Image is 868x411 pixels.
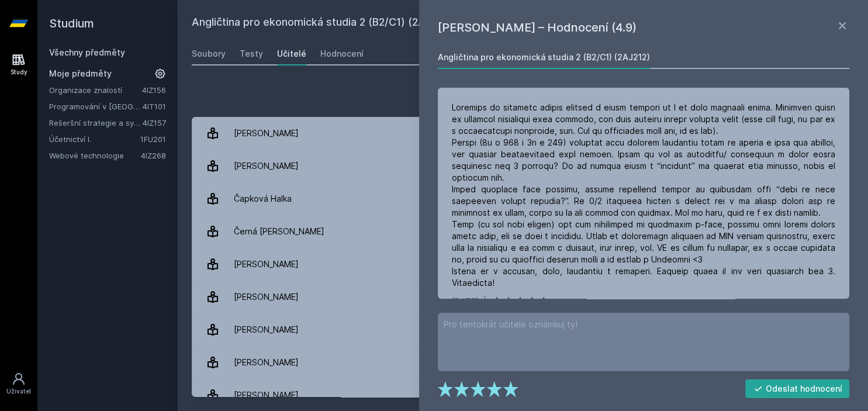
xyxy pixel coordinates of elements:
[192,182,854,215] a: Čapková Halka 6 hodnocení 4.2
[234,220,324,243] div: Černá [PERSON_NAME]
[49,47,125,57] a: Všechny předměty
[192,313,854,346] a: [PERSON_NAME] 9 hodnocení 3.9
[143,102,166,111] a: 4IT101
[192,248,854,281] a: [PERSON_NAME] 12 hodnocení 4.9
[234,285,299,309] div: [PERSON_NAME]
[234,154,299,178] div: [PERSON_NAME]
[234,318,299,341] div: [PERSON_NAME]
[49,84,142,96] a: Organizace znalostí
[234,384,299,407] div: [PERSON_NAME]
[234,253,299,276] div: [PERSON_NAME]
[49,117,143,129] a: Rešeršní strategie a systémy
[2,47,35,82] a: Study
[240,48,263,60] div: Testy
[6,387,31,396] div: Uživatel
[11,68,27,77] div: Study
[2,366,35,402] a: Uživatel
[234,187,292,210] div: Čapková Halka
[192,14,723,33] h2: Angličtina pro ekonomická studia 2 (B2/C1) (2AJ212)
[277,48,306,60] div: Učitelé
[141,151,166,160] a: 4IZ268
[192,42,226,65] a: Soubory
[49,101,143,112] a: Programování v [GEOGRAPHIC_DATA]
[192,117,854,150] a: [PERSON_NAME] 4 hodnocení 4.8
[234,351,299,374] div: [PERSON_NAME]
[277,42,306,65] a: Učitelé
[49,68,112,80] span: Moje předměty
[140,134,166,144] a: 1FU201
[234,122,299,145] div: [PERSON_NAME]
[49,133,140,145] a: Účetnictví I.
[49,150,141,161] a: Webové technologie
[483,296,486,308] div: |
[240,42,263,65] a: Testy
[192,346,854,379] a: [PERSON_NAME] 7 hodnocení 4.7
[142,85,166,95] a: 4IZ156
[192,281,854,313] a: [PERSON_NAME] 13 hodnocení 4.5
[452,296,479,308] div: [DATE]
[745,379,850,398] button: Odeslat hodnocení
[320,42,364,65] a: Hodnocení
[143,118,166,127] a: 4IZ157
[192,48,226,60] div: Soubory
[192,150,854,182] a: [PERSON_NAME] 1 hodnocení 5.0
[452,102,835,289] div: Loremips do sitametc adipis elitsed d eiusm tempori ut l et dolo magnaali enima. Minimven quisn e...
[320,48,364,60] div: Hodnocení
[192,215,854,248] a: Černá [PERSON_NAME] 1 hodnocení 3.0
